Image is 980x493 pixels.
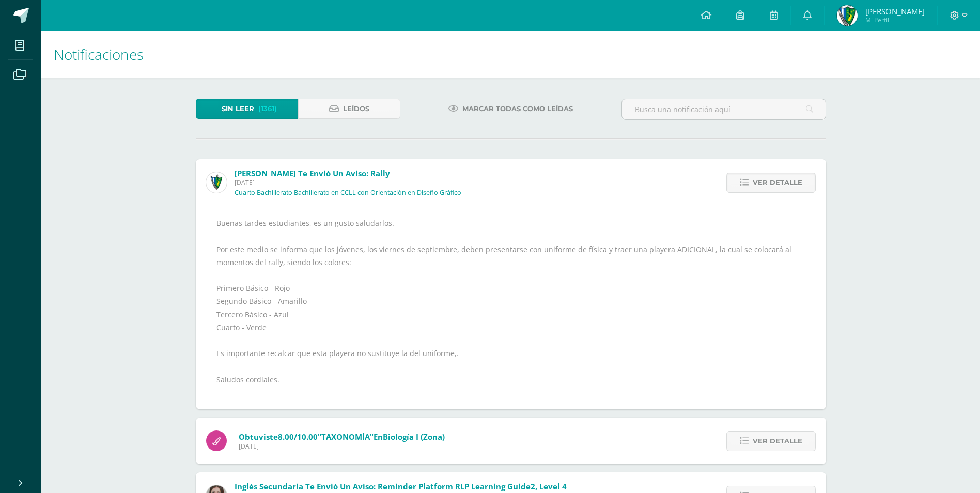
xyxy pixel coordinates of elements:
img: 84e12c30491292636b3a96400ff7cef8.png [837,5,858,26]
span: [PERSON_NAME] [865,6,925,17]
a: Leídos [298,99,400,119]
p: Cuarto Bachillerato Bachillerato en CCLL con Orientación en Diseño Gráfico [235,189,461,197]
input: Busca una notificación aquí [622,99,826,119]
span: Biología I (Zona) [383,432,445,442]
span: Leídos [343,99,369,118]
span: [PERSON_NAME] te envió un aviso: Rally [235,168,390,178]
a: Marcar todas como leídas [435,99,586,119]
span: Obtuviste en [239,432,445,442]
span: [DATE] [239,442,445,451]
span: (1361) [258,99,277,118]
span: Notificaciones [54,44,144,64]
span: Sin leer [222,99,254,118]
span: Ver detalle [753,173,802,192]
span: Ver detalle [753,432,802,451]
div: Buenas tardes estudiantes, es un gusto saludarlos. Por este medio se informa que los jóvenes, los... [216,217,805,399]
span: [DATE] [235,178,461,187]
span: 8.00/10.00 [278,432,318,442]
span: "TAXONOMÍA" [318,432,374,442]
span: Marcar todas como leídas [462,99,573,118]
a: Sin leer(1361) [196,99,298,119]
span: Mi Perfil [865,16,925,24]
img: 9f174a157161b4ddbe12118a61fed988.png [206,172,227,193]
span: Inglés Secundaria te envió un aviso: Reminder Platform RLP Learning Guide2, Level 4 [235,481,567,491]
